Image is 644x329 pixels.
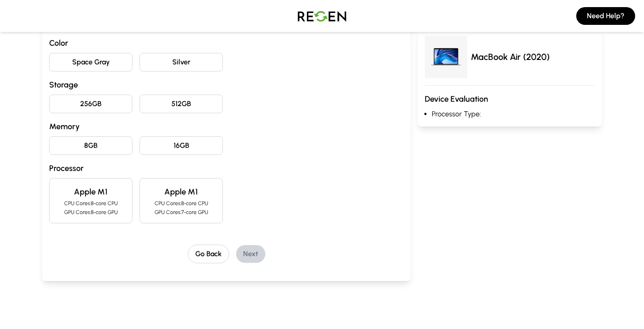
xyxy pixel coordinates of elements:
button: 16GB [140,136,223,155]
h3: Storage [49,79,403,91]
button: Next [236,245,265,263]
p: CPU Cores: 8-core CPU [147,200,215,207]
p: CPU Cores: 8-core CPU [57,200,125,207]
h3: Processor [49,162,403,174]
p: GPU Cores: 7-core GPU [147,209,215,216]
img: MacBook Air (2020) [425,36,467,78]
h4: Apple M1 [57,186,125,198]
h3: Color [49,37,403,49]
button: Go Back [188,245,229,263]
h3: Device Evaluation [425,93,595,105]
h3: Memory [49,120,403,133]
button: Space Gray [49,53,132,71]
p: GPU Cores: 8-core GPU [57,209,125,216]
p: MacBook Air (2020) [471,51,550,63]
img: Logo [291,4,353,28]
button: 8GB [49,136,132,155]
button: Silver [140,53,223,71]
h4: Apple M1 [147,186,215,198]
button: 512GB [140,95,223,113]
li: Processor Type: [432,109,595,119]
button: 256GB [49,95,132,113]
button: Need Help? [576,7,635,25]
